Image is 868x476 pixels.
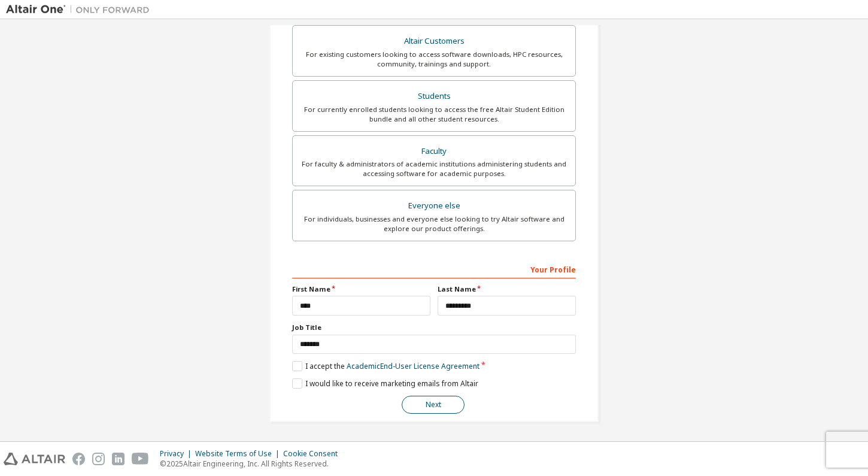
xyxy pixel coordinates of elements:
div: Everyone else [300,198,568,214]
img: altair_logo.svg [4,453,65,465]
p: © 2025 Altair Engineering, Inc. All Rights Reserved. [160,459,345,469]
div: Cookie Consent [283,449,345,459]
img: Altair One [6,4,156,16]
div: Privacy [160,449,195,459]
label: Last Name [438,284,576,294]
label: First Name [292,284,430,294]
div: Your Profile [292,259,576,278]
button: Next [402,396,465,414]
div: For currently enrolled students looking to access the free Altair Student Edition bundle and all ... [300,105,568,124]
div: Website Terms of Use [195,449,283,459]
div: Students [300,88,568,105]
label: Job Title [292,323,576,332]
img: linkedin.svg [112,453,125,465]
div: For existing customers looking to access software downloads, HPC resources, community, trainings ... [300,50,568,69]
div: Altair Customers [300,33,568,50]
label: I would like to receive marketing emails from Altair [292,378,478,389]
img: instagram.svg [92,453,105,465]
label: I accept the [292,361,479,371]
div: Faculty [300,143,568,160]
img: facebook.svg [72,453,85,465]
div: For faculty & administrators of academic institutions administering students and accessing softwa... [300,159,568,178]
a: Academic End-User License Agreement [347,361,479,371]
img: youtube.svg [132,453,149,465]
div: For individuals, businesses and everyone else looking to try Altair software and explore our prod... [300,214,568,234]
